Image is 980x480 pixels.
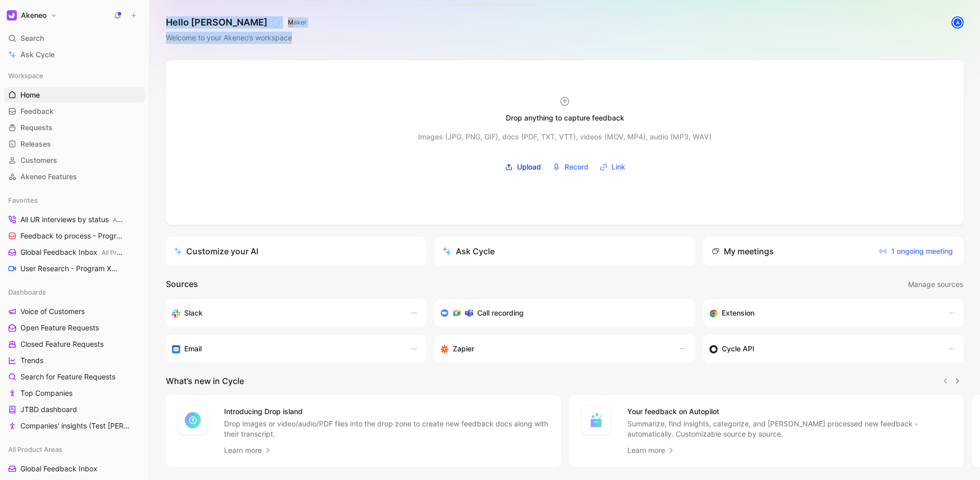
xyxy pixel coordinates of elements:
[952,17,963,28] div: A
[8,287,46,297] span: Dashboards
[627,444,675,457] a: Learn more
[418,131,712,143] div: Images (JPG, PNG, GIF), docs (PDF, TXT, VTT), videos (MOV, MP4), audio (MP3, WAV)
[4,153,145,168] a: Customers
[4,104,145,119] a: Feedback
[4,461,145,476] a: Global Feedback Inbox
[4,261,145,276] a: User Research - Program XPROGRAM X
[4,284,145,434] div: DashboardsVoice of CustomersOpen Feature RequestsClosed Feature RequestsTrendsSearch for Feature ...
[434,237,695,266] button: Ask Cycle
[7,10,17,20] img: Akeneo
[224,405,549,418] h4: Introducing Drop island
[4,136,145,152] a: Releases
[908,278,963,291] span: Manage sources
[20,323,99,333] span: Open Feature Requests
[20,339,104,349] span: Closed Feature Requests
[4,8,60,22] button: AkeneoAkeneo
[20,421,133,431] span: Companies' insights (Test [PERSON_NAME])
[224,444,272,457] a: Learn more
[443,245,495,257] div: Ask Cycle
[4,386,145,401] a: Top Companies
[4,245,145,260] a: Global Feedback InboxAll Product Areas
[172,307,400,319] div: Sync your customers, send feedback and get updates in Slack
[627,405,952,418] h4: Your feedback on Autopilot
[627,419,952,439] p: Summarize, find insights, categorize, and [PERSON_NAME] processed new feedback - automatically. C...
[20,306,85,317] span: Voice of Customers
[4,228,145,244] a: Feedback to process - Program X
[20,231,126,242] span: Feedback to process - Program X
[20,172,77,182] span: Akeneo Features
[20,404,77,415] span: JTBD dashboard
[20,90,40,100] span: Home
[20,372,115,382] span: Search for Feature Requests
[4,169,145,184] a: Akeneo Features
[4,87,145,103] a: Home
[4,304,145,319] a: Voice of Customers
[879,245,953,257] span: 1 ongoing meeting
[20,49,55,61] span: Ask Cycle
[166,237,426,266] a: Customize your AI
[709,343,937,355] div: Sync customers & send feedback from custom sources. Get inspired by our favorite use case
[4,402,145,417] a: JTBD dashboard
[102,249,151,256] span: All Product Areas
[4,320,145,335] a: Open Feature Requests
[184,307,203,319] h3: Slack
[4,120,145,135] a: Requests
[166,16,310,29] h1: Hello [PERSON_NAME] ❄️
[20,123,53,133] span: Requests
[4,212,145,227] a: All UR interviews by statusAll Product Areas
[172,343,400,355] div: Forward emails to your feedback inbox
[20,155,57,165] span: Customers
[908,278,964,291] button: Manage sources
[4,193,145,208] div: Favorites
[224,419,549,439] p: Drop images or video/audio/PDF files into the drop zone to create new feedback docs along with th...
[477,307,524,319] h3: Call recording
[20,263,124,274] span: User Research - Program X
[166,32,310,44] div: Welcome to your Akeneo’s workspace
[20,355,43,366] span: Trends
[20,139,51,149] span: Releases
[4,284,145,300] div: Dashboards
[549,159,592,175] button: Record
[21,11,46,20] h1: Akeneo
[4,31,145,46] div: Search
[876,243,955,259] button: 1 ongoing meeting
[4,369,145,385] a: Search for Feature Requests
[184,343,202,355] h3: Email
[440,343,668,355] div: Capture feedback from thousands of sources with Zapier (survey results, recordings, sheets, etc).
[596,159,629,175] button: Link
[565,161,589,173] span: Record
[506,112,624,124] div: Drop anything to capture feedback
[453,343,474,355] h3: Zapier
[4,337,145,352] a: Closed Feature Requests
[4,47,145,62] a: Ask Cycle
[166,278,198,291] h2: Sources
[8,444,62,454] span: All Product Areas
[8,195,38,205] span: Favorites
[20,214,125,225] span: All UR interviews by status
[20,247,123,258] span: Global Feedback Inbox
[4,68,145,83] div: Workspace
[20,464,97,474] span: Global Feedback Inbox
[722,343,754,355] h3: Cycle API
[4,418,145,434] a: Companies' insights (Test [PERSON_NAME])
[709,307,937,319] div: Capture feedback from anywhere on the web
[440,307,680,319] div: Record & transcribe meetings from Zoom, Meet & Teams.
[20,106,54,116] span: Feedback
[4,442,145,457] div: All Product Areas
[174,245,258,257] div: Customize your AI
[501,159,545,175] label: Upload
[285,17,310,28] button: MAKER
[4,353,145,368] a: Trends
[20,388,72,398] span: Top Companies
[166,375,244,387] h2: What’s new in Cycle
[611,161,625,173] span: Link
[113,216,162,224] span: All Product Areas
[8,70,43,81] span: Workspace
[722,307,754,319] h3: Extension
[20,32,44,44] span: Search
[712,245,774,257] div: My meetings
